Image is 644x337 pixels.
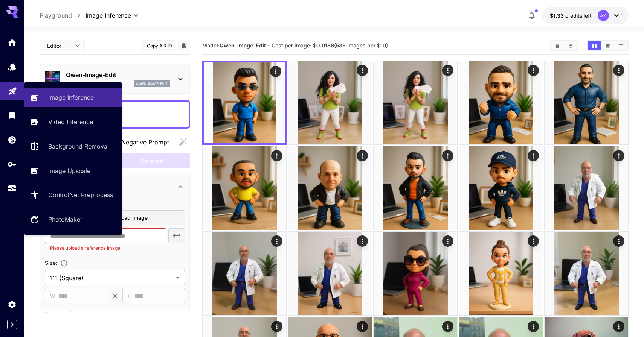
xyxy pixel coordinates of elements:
div: Actions [528,150,539,161]
div: $1.32983 [550,12,592,20]
img: 2Q== [545,146,628,230]
button: Show images in list view [615,41,628,50]
div: Actions [357,150,368,161]
div: Actions [613,235,624,247]
img: 9k= [545,232,628,315]
button: Copy AIR ID [142,40,176,51]
b: Qwen-Image-Edit [220,42,266,49]
p: Video Inference [48,117,93,126]
span: 1:1 (Square) [50,273,173,282]
a: Image Upscale [24,161,122,180]
span: credits left [565,12,592,19]
img: 2Q== [374,61,457,144]
a: Background Removal [24,137,122,156]
p: PhotoMaker [48,215,82,224]
div: Actions [613,321,624,332]
nav: breadcrumb [40,11,85,20]
div: Wallet [8,135,17,144]
div: Actions [271,150,282,161]
span: $1.33 [550,12,565,19]
div: Actions [357,235,368,247]
div: Actions [442,150,453,161]
img: 9k= [374,146,457,230]
a: ControlNet Preprocess [24,186,122,204]
p: Qwen-Image-Edit [66,70,170,79]
img: Z [288,146,372,230]
span: Cost per image: $ (538 images per $10) [272,42,388,49]
p: Image Upscale [48,166,90,175]
span: Editor [47,42,70,50]
p: qwen_image_edit [136,81,168,87]
div: Actions [613,65,624,76]
div: Show images in grid viewShow images in video viewShow images in list view [587,40,629,51]
div: Actions [357,65,368,76]
div: Actions [528,65,539,76]
div: Actions [357,321,368,332]
a: PhotoMaker [24,210,122,229]
button: Add to library [181,41,188,50]
div: Settings [8,300,17,309]
a: Image Inference [24,88,122,107]
button: Clear Images [551,41,564,50]
div: Library [8,111,17,120]
div: Actions [442,65,453,76]
div: API Keys [8,159,17,169]
div: Models [8,62,17,71]
span: W [50,291,55,300]
img: 9k= [288,232,372,315]
img: 9k= [203,146,286,230]
p: ControlNet Preprocess [48,190,113,199]
img: 2Q== [459,146,543,230]
img: Z [288,61,372,144]
div: Actions [442,321,453,332]
div: Actions [271,321,282,332]
div: AZ [598,10,609,21]
span: Model: [202,42,266,49]
span: H [128,291,131,300]
div: Actions [613,150,624,161]
button: Adjust the dimensions of the generated image by specifying its width and height in pixels, or sel... [57,260,71,267]
span: Size : [45,260,57,266]
div: Actions [271,235,282,247]
button: $1.32983 [542,7,629,24]
div: Actions [528,321,539,332]
button: Show images in video view [601,41,615,50]
p: Please upload a reference image [50,244,161,252]
span: Image Inference [85,11,131,20]
img: Z [204,62,285,143]
div: Please upload a reference image [121,153,190,169]
img: 2Q== [545,61,628,144]
div: Actions [528,235,539,247]
img: Z [459,232,543,315]
div: Playground [8,84,17,93]
img: 2Q== [459,61,543,144]
div: Actions [442,235,453,247]
div: Usage [8,184,17,193]
div: Clear ImagesDownload All [550,40,578,51]
p: · [268,41,270,50]
div: Home [8,38,17,47]
a: Video Inference [24,113,122,131]
span: Negative Prompt [121,138,169,147]
img: Z [374,232,457,315]
p: Image Inference [48,93,94,102]
b: 0.0186 [316,42,334,49]
img: 9k= [203,232,286,315]
button: Download All [564,41,577,50]
button: Expand sidebar [7,320,17,329]
p: Playground [40,11,72,20]
p: Background Removal [48,142,109,151]
div: Actions [270,66,281,77]
button: Show images in grid view [588,41,601,50]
